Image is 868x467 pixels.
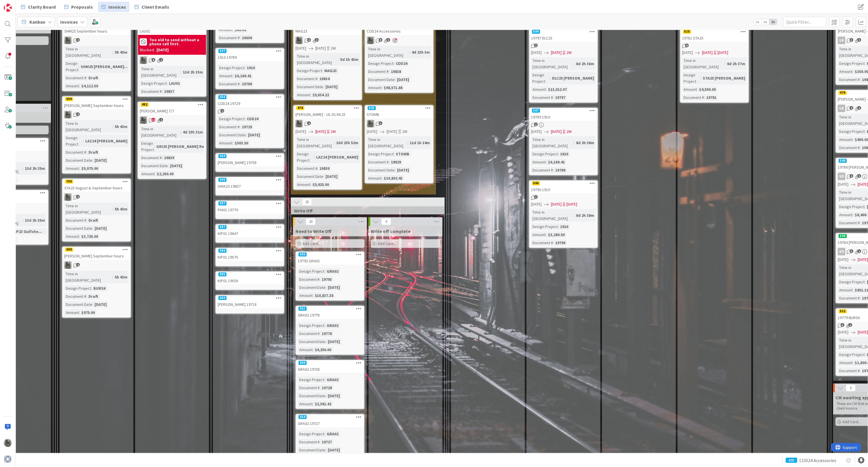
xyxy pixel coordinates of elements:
[553,94,554,101] span: :
[296,360,364,366] div: 560
[141,103,149,107] div: 482
[530,108,598,113] div: 507
[64,83,79,89] div: Amount
[112,49,113,55] span: :
[152,58,155,62] span: 6
[367,84,382,91] div: Amount
[367,151,394,157] div: Design Project
[63,27,131,35] div: SHM25 September hours
[108,3,126,10] span: Invoices
[79,83,80,89] span: :
[216,177,284,182] div: 596
[295,67,322,74] div: Design Project
[64,46,112,59] div: Time in [GEOGRAPHIC_DATA]
[218,132,246,138] div: Document Date
[240,81,253,87] div: 19789
[83,138,84,144] span: :
[725,61,726,67] span: :
[702,75,747,81] div: STA25 [PERSON_NAME]
[365,120,433,127] div: PA
[754,19,762,25] span: 1x
[140,57,147,64] img: PA
[84,138,129,144] div: LAZ24 [PERSON_NAME]
[218,35,240,41] div: Document #
[216,248,284,261] div: 586KIP01 19575
[839,91,847,95] div: 479
[295,37,303,44] img: PA
[379,121,383,125] span: 2
[365,111,433,118] div: STOMB
[233,140,250,146] div: $503.50
[368,106,376,110] div: 625
[367,68,389,75] div: Document #
[315,129,326,135] span: [DATE]
[294,111,362,118] div: [PERSON_NAME] - 18.25/44.25
[295,120,303,127] img: PA
[138,102,206,107] div: 482
[324,84,339,90] div: [DATE]
[63,261,131,269] div: PA
[335,140,360,146] div: 10d 23h 52m
[838,105,846,112] div: LK
[575,61,596,67] div: 8d 2h 36m
[838,136,853,143] div: Amount
[4,439,12,447] img: PA
[180,129,181,135] span: :
[296,306,364,311] div: 561
[216,154,284,166] div: 564[PERSON_NAME] 19758
[63,193,131,201] div: PA
[762,19,769,25] span: 2x
[295,53,338,66] div: Time in [GEOGRAPHIC_DATA]
[838,144,860,151] div: Document #
[140,66,180,78] div: Time in [GEOGRAPHIC_DATA]
[232,140,233,146] span: :
[4,455,12,463] img: avatar
[162,88,163,95] span: :
[705,94,718,101] div: 19781
[131,2,173,12] a: Client Emails
[221,109,224,113] span: 1
[365,106,433,111] div: 625
[64,135,83,147] div: Design Project
[408,140,432,146] div: 11d 1h 14m
[76,38,80,42] span: 1
[838,37,846,44] div: LK
[218,81,240,87] div: Document #
[296,106,304,110] div: 478
[338,56,339,63] span: :
[307,121,311,125] span: 2
[339,56,360,63] div: 5d 1h 43m
[216,225,284,237] div: 587KIP01 19647
[296,415,364,427] div: 559GRA02 19727
[311,92,331,98] div: $5,034.22
[216,201,284,214] div: 597PHI01 19770
[149,38,204,46] b: Too old to send without a phone call first.
[365,27,433,35] div: COD24 Accessories
[331,129,336,135] div: 2W
[63,37,131,44] div: PA
[140,126,180,138] div: Time in [GEOGRAPHIC_DATA]
[138,27,206,35] div: LAU01
[142,3,169,10] span: Client Emails
[216,295,284,308] div: 563[PERSON_NAME] 19718
[838,68,853,75] div: Amount
[531,86,546,93] div: Amount
[140,47,155,53] div: Blocked:
[219,95,227,99] div: 556
[697,86,698,93] span: :
[216,54,284,61] div: 1910 19789
[240,124,253,130] div: 19729
[531,151,558,157] div: Design Project
[318,76,331,82] div: 19834
[531,129,542,135] span: [DATE]
[367,129,378,135] span: [DATE]
[367,60,394,67] div: Design Project
[574,140,575,146] span: :
[157,47,169,53] div: [DATE]
[240,124,240,130] span: :
[98,2,129,12] a: Invoices
[411,49,432,55] div: 4d 23h 3m
[860,144,861,151] span: :
[159,58,163,62] span: 1
[295,45,306,51] span: [DATE]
